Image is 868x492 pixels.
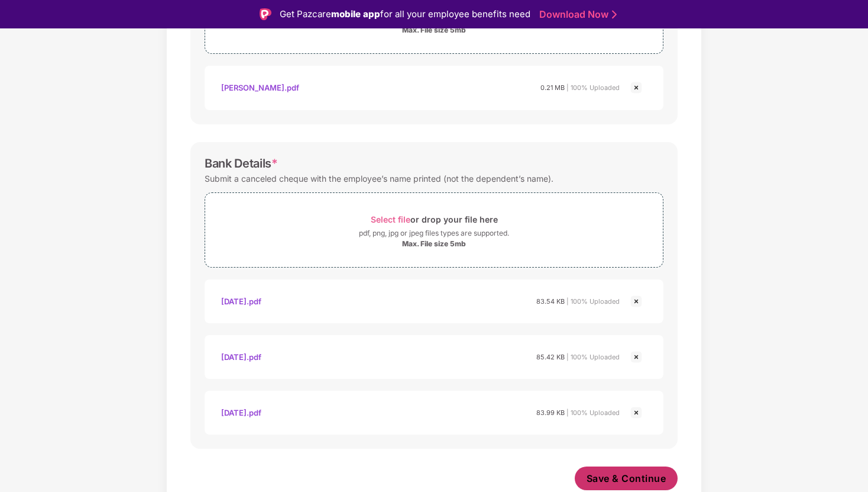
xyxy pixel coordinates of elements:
[575,467,678,490] button: Save & Continue
[359,227,509,239] div: pdf, png, jpg or jpeg files types are supported.
[612,8,617,21] img: Stroke
[331,8,380,20] strong: mobile app
[540,83,565,92] span: 0.21 MB
[536,297,565,306] span: 83.54 KB
[260,8,271,20] img: Logo
[566,409,620,417] span: | 100% Uploaded
[629,81,643,95] img: svg+xml;base64,PHN2ZyBpZD0iQ3Jvc3MtMjR4MjQiIHhtbG5zPSJodHRwOi8vd3d3LnczLm9yZy8yMDAwL3N2ZyIgd2lkdG...
[221,291,261,311] div: [DATE].pdf
[221,347,261,367] div: [DATE].pdf
[221,403,261,423] div: [DATE].pdf
[371,211,498,227] div: or drop your file here
[371,214,410,224] span: Select file
[402,25,466,35] div: Max. File size 5mb
[629,350,643,364] img: svg+xml;base64,PHN2ZyBpZD0iQ3Jvc3MtMjR4MjQiIHhtbG5zPSJodHRwOi8vd3d3LnczLm9yZy8yMDAwL3N2ZyIgd2lkdG...
[629,294,643,308] img: svg+xml;base64,PHN2ZyBpZD0iQ3Jvc3MtMjR4MjQiIHhtbG5zPSJodHRwOi8vd3d3LnczLm9yZy8yMDAwL3N2ZyIgd2lkdG...
[587,472,666,485] span: Save & Continue
[402,239,466,249] div: Max. File size 5mb
[566,297,620,306] span: | 100% Uploaded
[566,83,620,92] span: | 100% Uploaded
[539,8,613,21] a: Download Now
[629,406,643,420] img: svg+xml;base64,PHN2ZyBpZD0iQ3Jvc3MtMjR4MjQiIHhtbG5zPSJodHRwOi8vd3d3LnczLm9yZy8yMDAwL3N2ZyIgd2lkdG...
[536,409,565,417] span: 83.99 KB
[205,156,278,171] div: Bank Details
[221,78,299,98] div: [PERSON_NAME].pdf
[536,353,565,361] span: 85.42 KB
[205,202,663,258] span: Select fileor drop your file herepdf, png, jpg or jpeg files types are supported.Max. File size 5mb
[280,7,530,21] div: Get Pazcare for all your employee benefits need
[566,353,620,361] span: | 100% Uploaded
[205,171,553,186] div: Submit a canceled cheque with the employee’s name printed (not the dependent’s name).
